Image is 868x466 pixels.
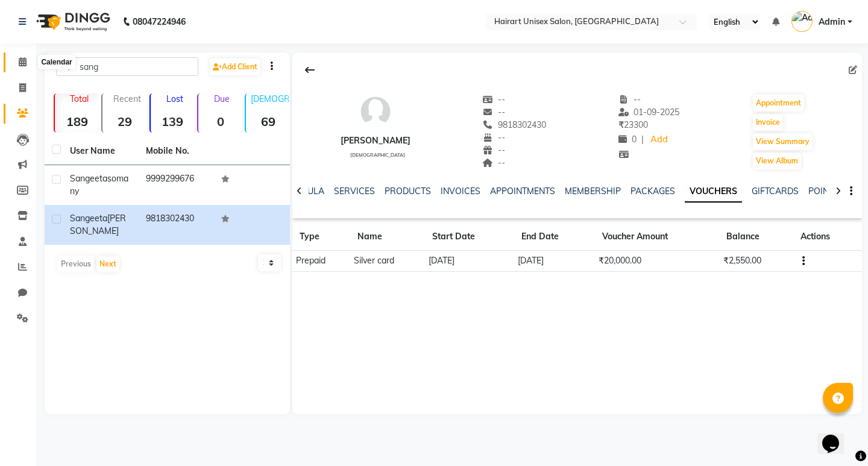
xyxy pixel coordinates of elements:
span: -- [482,157,505,168]
p: [DEMOGRAPHIC_DATA] [251,93,290,104]
strong: 189 [55,114,99,129]
span: ₹ [618,119,624,130]
div: Calendar [38,55,75,69]
a: VOUCHERS [685,181,742,203]
td: [DATE] [514,251,595,272]
a: APPOINTMENTS [490,186,555,197]
td: Prepaid [292,251,350,272]
th: Mobile No. [139,137,215,165]
a: INVOICES [441,186,480,197]
span: -- [618,94,641,105]
td: ₹2,550.00 [719,251,793,272]
td: Silver card [350,251,425,272]
th: Type [292,223,350,251]
td: [DATE] [425,251,514,272]
a: Add [649,131,670,148]
span: -- [482,107,505,118]
th: Actions [793,223,862,251]
span: -- [482,94,505,105]
a: PACKAGES [631,186,675,197]
strong: 0 [198,114,242,129]
td: 9999299676 [139,165,215,205]
span: Sangeeta [70,173,107,184]
button: Appointment [753,95,804,112]
span: Sangeeta [70,213,107,224]
p: Total [60,93,99,104]
span: 23300 [618,119,648,130]
span: 9818302430 [482,119,546,130]
iframe: chat widget [817,418,856,454]
span: | [641,133,644,146]
strong: 29 [102,114,146,129]
b: 08047224946 [133,5,186,39]
a: Add Client [210,58,260,75]
th: End Date [514,223,595,251]
span: 01-09-2025 [618,107,680,118]
input: Search by Name/Mobile/Email/Code [56,57,198,76]
p: Lost [156,93,195,104]
a: MEMBERSHIP [565,186,621,197]
strong: 69 [246,114,290,129]
span: [DEMOGRAPHIC_DATA] [350,152,405,158]
button: View Album [753,153,801,169]
th: Voucher Amount [595,223,720,251]
button: View Summary [753,133,813,150]
a: PRODUCTS [385,186,431,197]
p: Recent [107,93,146,104]
span: -- [482,132,505,143]
a: POINTS [808,186,839,197]
span: -- [482,145,505,156]
span: 0 [618,134,637,145]
img: Admin [791,11,813,32]
th: User Name [63,137,139,165]
button: Invoice [753,114,783,131]
th: Start Date [425,223,514,251]
strong: 139 [151,114,195,129]
p: Due [201,93,242,104]
th: Name [350,223,425,251]
img: logo [31,5,113,39]
a: GIFTCARDS [752,186,799,197]
div: [PERSON_NAME] [341,134,410,147]
td: ₹20,000.00 [595,251,720,272]
button: Next [96,256,119,272]
span: Admin [819,16,845,28]
a: SERVICES [334,186,375,197]
th: Balance [719,223,793,251]
div: Back to Client [297,58,322,81]
img: avatar [357,93,394,130]
td: 9818302430 [139,205,215,245]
